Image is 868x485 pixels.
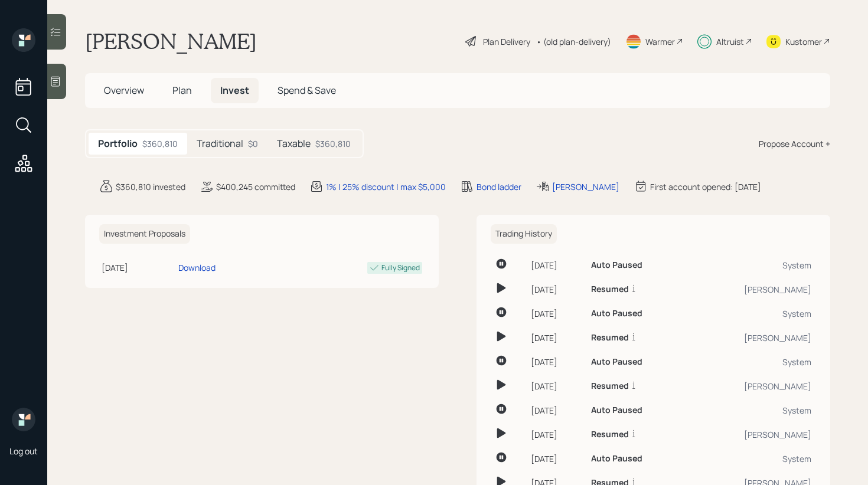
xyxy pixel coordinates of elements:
[248,137,258,150] div: $0
[591,430,629,440] h6: Resumed
[102,261,174,274] div: [DATE]
[116,181,185,193] div: $360,810 invested
[491,224,557,244] h6: Trading History
[591,333,629,343] h6: Resumed
[104,84,144,97] span: Overview
[591,260,642,270] h6: Auto Paused
[477,181,521,193] div: Bond ladder
[381,263,420,273] div: Fully Signed
[591,381,629,391] h6: Resumed
[99,224,190,244] h6: Investment Proposals
[716,35,744,48] div: Altruist
[220,84,249,97] span: Invest
[326,181,446,193] div: 1% | 25% discount | max $5,000
[531,428,582,441] div: [DATE]
[693,332,811,344] div: [PERSON_NAME]
[645,35,675,48] div: Warmer
[693,307,811,320] div: System
[591,309,642,319] h6: Auto Paused
[591,284,629,294] h6: Resumed
[591,454,642,464] h6: Auto Paused
[277,138,311,149] h5: Taxable
[531,453,582,465] div: [DATE]
[693,259,811,271] div: System
[278,84,336,97] span: Spend & Save
[693,453,811,465] div: System
[536,35,611,48] div: • (old plan-delivery)
[531,332,582,344] div: [DATE]
[142,137,178,150] div: $360,810
[197,138,243,149] h5: Traditional
[531,259,582,271] div: [DATE]
[216,181,295,193] div: $400,245 committed
[531,307,582,320] div: [DATE]
[483,35,530,48] div: Plan Delivery
[693,283,811,296] div: [PERSON_NAME]
[9,445,38,457] div: Log out
[759,137,830,150] div: Propose Account +
[12,408,35,431] img: retirable_logo.png
[650,181,761,193] div: First account opened: [DATE]
[172,84,192,97] span: Plan
[785,35,822,48] div: Kustomer
[531,356,582,368] div: [DATE]
[552,181,619,193] div: [PERSON_NAME]
[693,404,811,417] div: System
[693,356,811,368] div: System
[531,404,582,417] div: [DATE]
[591,357,642,367] h6: Auto Paused
[591,405,642,415] h6: Auto Paused
[178,261,216,274] div: Download
[693,380,811,392] div: [PERSON_NAME]
[531,380,582,392] div: [DATE]
[693,428,811,441] div: [PERSON_NAME]
[531,283,582,296] div: [DATE]
[98,138,138,149] h5: Portfolio
[85,28,257,54] h1: [PERSON_NAME]
[315,137,351,150] div: $360,810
